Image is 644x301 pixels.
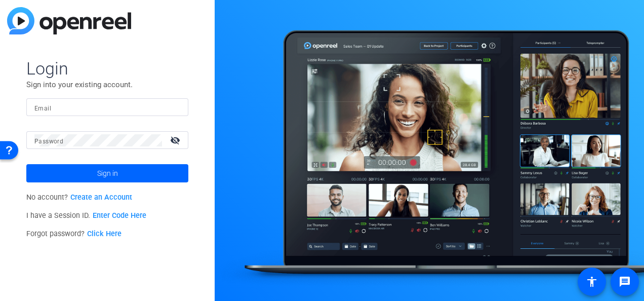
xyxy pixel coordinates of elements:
mat-label: Email [34,105,51,112]
button: Sign in [26,164,188,182]
a: Click Here [87,230,122,238]
a: Create an Account [70,193,132,202]
mat-icon: message [619,276,631,288]
p: Sign into your existing account. [26,79,188,90]
span: Login [26,58,188,79]
mat-label: Password [34,138,63,145]
span: I have a Session ID. [26,211,146,220]
span: Forgot password? [26,230,122,238]
span: No account? [26,193,132,202]
input: Enter Email Address [34,101,180,114]
a: Enter Code Here [93,211,146,220]
img: blue-gradient.svg [7,7,131,34]
span: Sign in [97,161,118,186]
mat-icon: visibility_off [164,133,188,147]
mat-icon: accessibility [586,276,598,288]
